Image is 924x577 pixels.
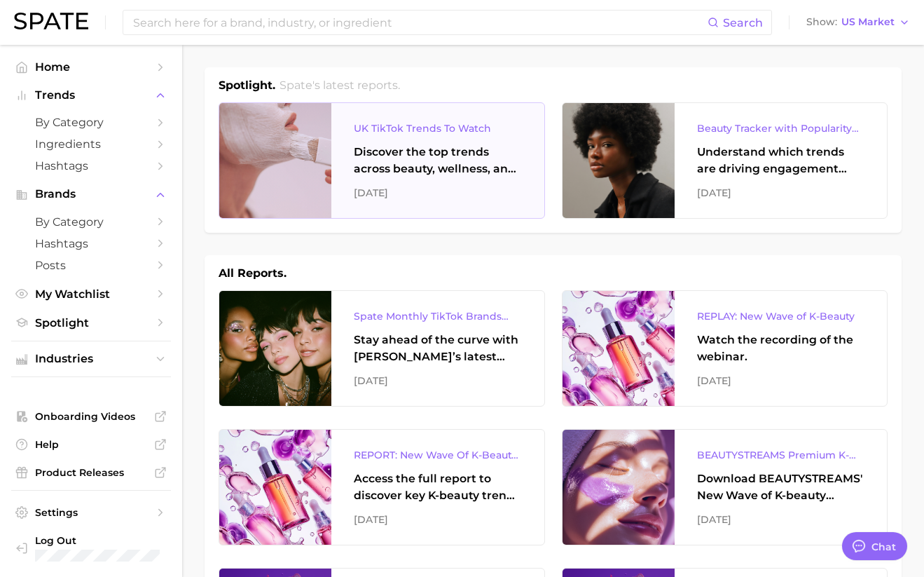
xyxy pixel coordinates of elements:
span: Settings [35,506,147,519]
span: Show [806,18,837,26]
div: [DATE] [697,372,865,389]
a: Settings [11,502,171,523]
span: Hashtags [35,237,147,250]
button: Brands [11,184,171,205]
div: REPLAY: New Wave of K-Beauty [697,308,865,325]
a: BEAUTYSTREAMS Premium K-beauty Trends ReportDownload BEAUTYSTREAMS' New Wave of K-beauty Report.[... [562,429,888,545]
button: Trends [11,85,171,106]
a: Beauty Tracker with Popularity IndexUnderstand which trends are driving engagement across platfor... [562,102,888,219]
button: ShowUS Market [803,13,913,32]
div: Watch the recording of the webinar. [697,332,865,365]
a: Log out. Currently logged in with e-mail meghnar@oddity.com. [11,530,171,566]
h1: Spotlight. [219,77,275,94]
div: BEAUTYSTREAMS Premium K-beauty Trends Report [697,447,865,463]
div: UK TikTok Trends To Watch [354,120,522,137]
a: UK TikTok Trends To WatchDiscover the top trends across beauty, wellness, and personal care on Ti... [219,102,545,219]
a: Spotlight [11,312,171,334]
a: Onboarding Videos [11,406,171,427]
span: Brands [35,188,147,201]
span: Ingredients [35,137,147,151]
div: Discover the top trends across beauty, wellness, and personal care on TikTok [GEOGRAPHIC_DATA]. [354,144,522,177]
a: Help [11,434,171,455]
span: Industries [35,353,147,365]
input: Search here for a brand, industry, or ingredient [132,11,708,34]
div: Download BEAUTYSTREAMS' New Wave of K-beauty Report. [697,470,865,504]
button: Industries [11,348,171,369]
img: SPATE [14,13,88,29]
span: My Watchlist [35,287,147,301]
span: Onboarding Videos [35,410,147,423]
div: [DATE] [697,184,865,201]
div: Beauty Tracker with Popularity Index [697,120,865,137]
a: Product Releases [11,462,171,483]
div: Understand which trends are driving engagement across platforms in the skin, hair, makeup, and fr... [697,144,865,177]
div: [DATE] [354,372,522,389]
span: Search [723,16,763,29]
div: [DATE] [354,184,522,201]
div: [DATE] [354,511,522,528]
span: US Market [841,18,895,26]
div: REPORT: New Wave Of K-Beauty: [GEOGRAPHIC_DATA]’s Trending Innovations In Skincare & Color Cosmetics [354,447,522,463]
span: by Category [35,215,147,229]
a: by Category [11,211,171,233]
a: Home [11,56,171,78]
a: Spate Monthly TikTok Brands TrackerStay ahead of the curve with [PERSON_NAME]’s latest monthly tr... [219,290,545,407]
h1: All Reports. [219,265,287,282]
div: [DATE] [697,511,865,528]
a: REPLAY: New Wave of K-BeautyWatch the recording of the webinar.[DATE] [562,290,888,407]
div: Access the full report to discover key K-beauty trends influencing [DATE] beauty market [354,470,522,504]
span: Product Releases [35,466,147,479]
span: Log Out [35,534,160,547]
a: Ingredients [11,133,171,155]
span: Posts [35,259,147,272]
div: Spate Monthly TikTok Brands Tracker [354,308,522,325]
span: by Category [35,116,147,129]
a: by Category [11,111,171,133]
a: REPORT: New Wave Of K-Beauty: [GEOGRAPHIC_DATA]’s Trending Innovations In Skincare & Color Cosmet... [219,429,545,545]
span: Home [35,60,147,74]
a: Posts [11,254,171,276]
a: Hashtags [11,233,171,254]
div: Stay ahead of the curve with [PERSON_NAME]’s latest monthly tracker, spotlighting the fastest-gro... [354,332,522,365]
span: Help [35,438,147,451]
span: Spotlight [35,316,147,330]
a: Hashtags [11,155,171,177]
span: Trends [35,89,147,102]
span: Hashtags [35,159,147,172]
h2: Spate's latest reports. [280,77,400,94]
a: My Watchlist [11,283,171,305]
